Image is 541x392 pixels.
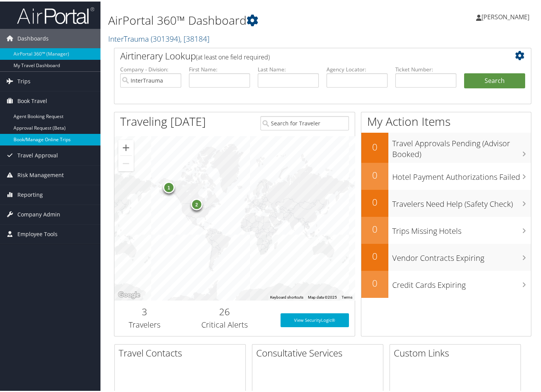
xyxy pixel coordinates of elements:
[281,312,349,326] a: View SecurityLogic®
[256,345,383,358] h2: Consultative Services
[119,345,245,358] h2: Travel Contacts
[392,193,531,208] h3: Travelers Need Help (Safety Check)
[116,289,142,299] img: Google
[120,64,181,72] label: Company - Division:
[17,164,64,183] span: Risk Management
[308,294,337,298] span: Map data ©2025
[180,304,269,317] h2: 26
[392,133,531,158] h3: Travel Approvals Pending (Advisor Booked)
[17,5,94,23] img: airportal-logo.png
[361,112,531,128] h1: My Action Items
[120,48,490,61] h2: Airtinerary Lookup
[260,115,349,129] input: Search for Traveler
[118,139,134,154] button: Zoom in
[361,221,388,234] h2: 0
[189,64,250,72] label: First Name:
[361,188,531,215] a: 0Travelers Need Help (Safety Check)
[361,167,388,180] h2: 0
[17,203,60,223] span: Company Admin
[361,139,388,152] h2: 0
[392,220,531,235] h3: Trips Missing Hotels
[17,223,58,242] span: Employee Tools
[361,194,388,207] h2: 0
[180,318,269,329] h3: Critical Alerts
[270,293,303,299] button: Keyboard shortcuts
[395,64,456,72] label: Ticket Number:
[17,27,49,47] span: Dashboards
[120,304,168,317] h2: 3
[361,161,531,188] a: 0Hotel Payment Authorizations Failed
[361,131,531,161] a: 0Travel Approvals Pending (Advisor Booked)
[392,274,531,289] h3: Credit Cards Expiring
[342,294,352,298] a: Terms (opens in new tab)
[361,275,388,288] h2: 0
[476,4,537,27] a: [PERSON_NAME]
[17,90,47,109] span: Book Travel
[108,11,394,27] h1: AirPortal 360™ Dashboard
[481,11,529,20] span: [PERSON_NAME]
[118,154,134,170] button: Zoom out
[464,72,525,87] button: Search
[258,64,319,72] label: Last Name:
[361,242,531,269] a: 0Vendor Contracts Expiring
[196,51,270,60] span: (at least one field required)
[191,197,202,209] div: 2
[180,32,209,42] span: , [ 38184 ]
[17,144,58,164] span: Travel Approval
[392,247,531,262] h3: Vendor Contracts Expiring
[394,345,521,358] h2: Custom Links
[17,70,31,90] span: Trips
[116,289,142,299] a: Open this area in Google Maps (opens a new window)
[361,269,531,296] a: 0Credit Cards Expiring
[120,318,168,329] h3: Travelers
[327,64,388,72] label: Agency Locator:
[163,180,175,192] div: 1
[392,166,531,181] h3: Hotel Payment Authorizations Failed
[361,248,388,261] h2: 0
[151,32,180,42] span: ( 301394 )
[17,184,43,203] span: Reporting
[361,215,531,242] a: 0Trips Missing Hotels
[120,112,206,128] h1: Traveling [DATE]
[108,32,209,42] a: InterTrauma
